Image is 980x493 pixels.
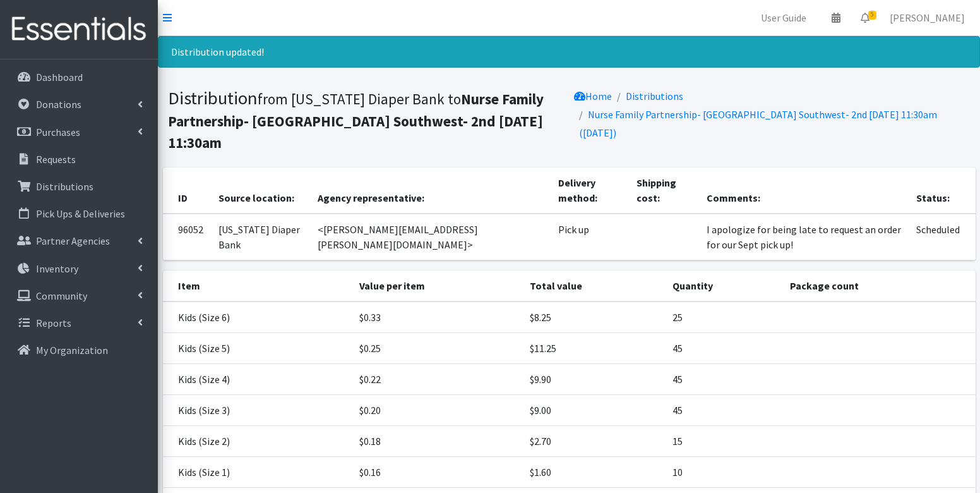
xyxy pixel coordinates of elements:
p: My Organization [36,344,108,356]
th: Source location: [211,167,311,214]
td: Pick up [551,214,629,260]
td: [US_STATE] Diaper Bank [211,214,311,260]
td: 15 [665,425,782,456]
a: Inventory [5,256,153,281]
th: Quantity [665,271,782,301]
small: from [US_STATE] Diaper Bank to [168,90,544,152]
th: Status: [909,167,975,214]
p: Donations [36,98,81,111]
p: Partner Agencies [36,234,110,247]
th: Total value [522,271,665,301]
a: 5 [851,5,880,30]
td: I apologize for being late to request an order for our Sept pick up! [699,214,909,260]
td: 45 [665,363,782,394]
td: $9.00 [522,394,665,425]
a: Distributions [5,174,153,199]
a: Home [574,90,612,102]
td: $0.33 [352,301,522,333]
th: Item [163,271,352,301]
th: Package count [782,271,976,301]
td: Scheduled [909,214,975,260]
a: Reports [5,310,153,336]
td: $0.22 [352,363,522,394]
p: Requests [36,153,76,166]
a: Requests [5,147,153,172]
span: 5 [868,11,876,20]
td: $2.70 [522,425,665,456]
td: 96052 [163,214,211,260]
td: Kids (Size 3) [163,394,352,425]
a: Nurse Family Partnership- [GEOGRAPHIC_DATA] Southwest- 2nd [DATE] 11:30am ([DATE]) [579,108,937,139]
td: $0.18 [352,425,522,456]
th: ID [163,167,211,214]
a: [PERSON_NAME] [880,5,975,30]
td: $0.20 [352,394,522,425]
th: Shipping cost: [629,167,700,214]
div: Distribution updated! [158,36,980,68]
b: Nurse Family Partnership- [GEOGRAPHIC_DATA] Southwest- 2nd [DATE] 11:30am [168,90,544,152]
a: User Guide [751,5,816,30]
a: Partner Agencies [5,228,153,253]
p: Reports [36,317,71,329]
td: Kids (Size 2) [163,425,352,456]
td: Kids (Size 1) [163,456,352,487]
td: Kids (Size 5) [163,332,352,363]
p: Purchases [36,126,80,138]
th: Agency representative: [310,167,551,214]
td: Kids (Size 6) [163,301,352,333]
td: $1.60 [522,456,665,487]
a: Donations [5,92,153,117]
td: $0.25 [352,332,522,363]
td: 45 [665,332,782,363]
a: Purchases [5,119,153,145]
td: 45 [665,394,782,425]
td: $9.90 [522,363,665,394]
td: Kids (Size 4) [163,363,352,394]
td: $11.25 [522,332,665,363]
img: HumanEssentials [5,8,153,51]
td: 10 [665,456,782,487]
a: Pick Ups & Deliveries [5,201,153,226]
p: Dashboard [36,71,83,83]
td: $8.25 [522,301,665,333]
th: Delivery method: [551,167,629,214]
p: Pick Ups & Deliveries [36,207,125,220]
td: $0.16 [352,456,522,487]
h1: Distribution [168,87,565,153]
td: 25 [665,301,782,333]
p: Community [36,289,87,302]
p: Distributions [36,180,93,193]
p: Inventory [36,262,78,275]
a: My Organization [5,338,153,363]
th: Value per item [352,271,522,301]
a: Community [5,283,153,308]
td: <[PERSON_NAME][EMAIL_ADDRESS][PERSON_NAME][DOMAIN_NAME]> [310,214,551,260]
a: Distributions [626,90,683,102]
th: Comments: [699,167,909,214]
a: Dashboard [5,64,153,90]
